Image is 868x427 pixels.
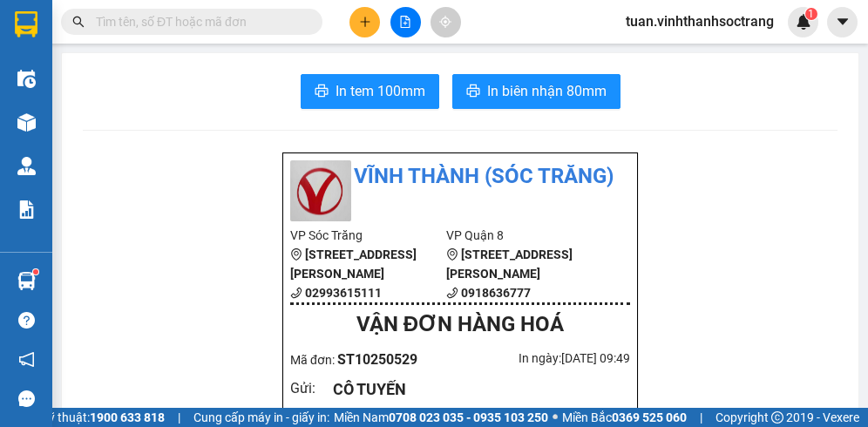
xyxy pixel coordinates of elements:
span: 1 [808,8,814,20]
span: search [72,16,85,28]
span: plus [359,16,371,28]
li: VP Quận 8 [446,226,602,245]
span: Miền Nam [334,408,548,427]
li: VP Sóc Trăng [290,226,446,245]
span: environment [446,248,458,261]
span: environment [290,248,302,261]
img: logo.jpg [290,160,351,221]
span: tuan.vinhthanhsoctrang [612,10,788,32]
span: In biên nhận 80mm [487,80,607,102]
span: copyright [771,411,783,424]
span: In tem 100mm [336,80,425,102]
span: Hỗ trợ kỹ thuật: [6,408,165,427]
img: warehouse-icon [17,157,36,175]
div: VẬN ĐƠN HÀNG HOÁ [290,308,630,342]
span: phone [290,287,302,299]
strong: 0708 023 035 - 0935 103 250 [389,410,548,424]
span: question-circle [18,312,35,329]
span: file-add [399,16,411,28]
span: | [700,408,702,427]
strong: 0369 525 060 [612,410,687,424]
img: solution-icon [17,200,36,219]
strong: 1900 633 818 [90,410,165,424]
span: phone [446,287,458,299]
span: | [178,408,180,427]
button: printerIn biên nhận 80mm [452,74,620,109]
span: message [18,390,35,407]
sup: 1 [33,269,38,274]
img: warehouse-icon [17,113,36,132]
sup: 1 [805,8,817,20]
span: ST10250529 [337,351,417,368]
b: [STREET_ADDRESS][PERSON_NAME] [446,247,573,281]
button: printerIn tem 100mm [301,74,439,109]
span: aim [439,16,451,28]
span: printer [315,84,329,100]
button: aim [431,7,461,37]
b: 0918636777 [461,286,531,300]
b: 02993615111 [305,286,382,300]
div: Mã đơn: [290,349,460,370]
input: Tìm tên, số ĐT hoặc mã đơn [96,12,302,31]
div: Gửi : [290,377,333,399]
li: Vĩnh Thành (Sóc Trăng) [290,160,630,193]
span: caret-down [835,14,851,30]
button: caret-down [827,7,858,37]
img: warehouse-icon [17,272,36,290]
span: printer [466,84,480,100]
div: CÔ TUYẾN [333,377,616,402]
img: warehouse-icon [17,70,36,88]
b: [STREET_ADDRESS][PERSON_NAME] [290,247,417,281]
span: ⚪️ [553,414,558,421]
span: Cung cấp máy in - giấy in: [193,408,329,427]
div: In ngày: [DATE] 09:49 [460,349,630,368]
img: icon-new-feature [796,14,811,30]
img: logo-vxr [15,11,37,37]
button: plus [349,7,380,37]
span: Miền Bắc [562,408,687,427]
button: file-add [390,7,421,37]
span: notification [18,351,35,368]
